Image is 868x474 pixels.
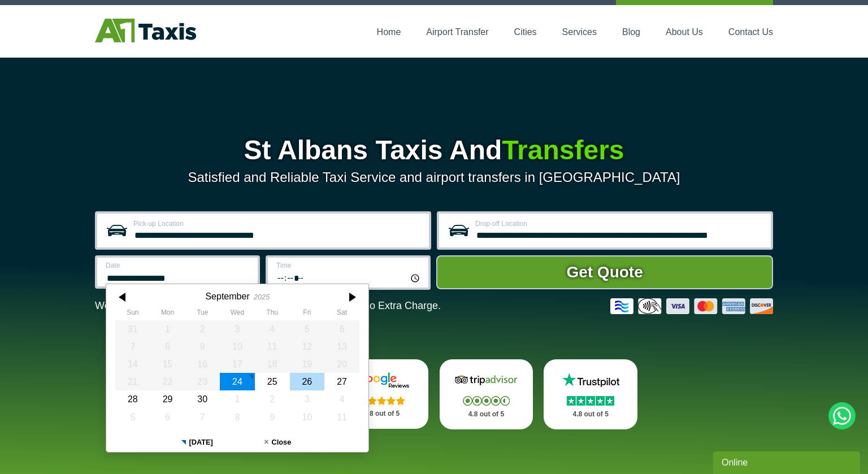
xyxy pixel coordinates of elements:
[324,408,359,426] div: 11 October 2025
[95,300,441,312] p: We Now Accept Card & Contactless Payment In
[557,372,624,389] img: Trustpilot
[220,338,255,355] div: 10 September 2025
[290,408,325,426] div: 10 October 2025
[185,320,220,338] div: 02 September 2025
[562,27,597,37] a: Services
[185,338,220,355] div: 09 September 2025
[220,408,255,426] div: 08 October 2025
[115,390,150,408] div: 28 September 2025
[205,291,249,302] div: September
[713,449,862,474] iframe: chat widget
[255,308,290,320] th: Thursday
[255,373,290,390] div: 25 September 2025
[324,355,359,373] div: 20 September 2025
[255,355,290,373] div: 18 September 2025
[622,27,640,37] a: Blog
[440,359,533,429] a: Tripadvisor Stars 4.8 out of 5
[185,308,220,320] th: Tuesday
[335,359,429,429] a: Google Stars 4.8 out of 5
[185,408,220,426] div: 07 October 2025
[95,19,196,42] img: A1 Taxis St Albans LTD
[290,308,325,320] th: Friday
[220,320,255,338] div: 03 September 2025
[255,408,290,426] div: 09 October 2025
[115,320,150,338] div: 31 August 2025
[452,407,521,421] p: 4.8 out of 5
[452,372,520,389] img: Tripadvisor
[106,262,251,269] label: Date
[255,390,290,408] div: 02 October 2025
[610,298,773,314] img: Credit And Debit Cards
[514,27,537,37] a: Cities
[220,355,255,373] div: 17 September 2025
[150,338,185,355] div: 08 September 2025
[311,300,441,311] span: The Car at No Extra Charge.
[290,320,325,338] div: 05 September 2025
[150,373,185,390] div: 22 September 2025
[463,396,510,406] img: Stars
[324,373,359,390] div: 27 September 2025
[115,308,150,320] th: Sunday
[666,27,703,37] a: About Us
[324,338,359,355] div: 13 September 2025
[255,320,290,338] div: 04 September 2025
[150,408,185,426] div: 06 October 2025
[150,390,185,408] div: 29 September 2025
[377,27,401,37] a: Home
[348,372,416,389] img: Google
[150,320,185,338] div: 01 September 2025
[324,308,359,320] th: Saturday
[220,373,255,390] div: 24 September 2025
[348,407,416,421] p: 4.8 out of 5
[185,390,220,408] div: 30 September 2025
[115,373,150,390] div: 21 September 2025
[290,373,325,390] div: 26 September 2025
[157,433,237,452] button: [DATE]
[115,408,150,426] div: 05 October 2025
[567,396,614,406] img: Stars
[115,355,150,373] div: 14 September 2025
[290,338,325,355] div: 12 September 2025
[544,359,637,429] a: Trustpilot Stars 4.8 out of 5
[95,137,773,164] h1: St Albans Taxis And
[185,355,220,373] div: 16 September 2025
[133,220,422,227] label: Pick-up Location
[185,373,220,390] div: 23 September 2025
[324,320,359,338] div: 06 September 2025
[254,293,270,301] div: 2025
[728,27,773,37] a: Contact Us
[358,396,405,405] img: Stars
[290,355,325,373] div: 19 September 2025
[324,390,359,408] div: 04 October 2025
[220,390,255,408] div: 01 October 2025
[426,27,488,37] a: Airport Transfer
[475,220,764,227] label: Drop-off Location
[150,355,185,373] div: 15 September 2025
[290,390,325,408] div: 03 October 2025
[556,407,625,421] p: 4.8 out of 5
[255,338,290,355] div: 11 September 2025
[95,169,773,185] p: Satisfied and Reliable Taxi Service and airport transfers in [GEOGRAPHIC_DATA]
[115,338,150,355] div: 07 September 2025
[220,308,255,320] th: Wednesday
[150,308,185,320] th: Monday
[436,255,773,289] button: Get Quote
[502,135,624,165] span: Transfers
[276,262,422,269] label: Time
[237,433,318,452] button: Close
